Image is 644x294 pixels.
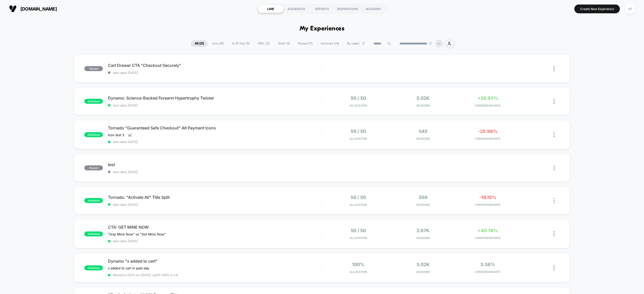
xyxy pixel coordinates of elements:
[417,95,430,101] span: 5.02k
[108,225,322,230] span: CTA: GET MINE NOW
[553,66,555,71] img: close
[108,232,166,236] span: "Grip Mine Now" vs "Get Mine Now"
[84,66,103,71] span: paused
[108,259,322,264] span: Dynamo "x added to cart"
[360,5,386,13] div: ACADEMY
[84,132,103,137] span: published
[108,71,322,75] span: start date: [DATE]
[294,40,316,47] span: Paused ( 7 )
[108,170,322,174] span: start date: [DATE]
[347,42,359,45] span: By Label
[284,5,309,13] div: AUDIENCES
[480,262,495,267] span: 3.58%
[8,5,58,13] button: [DOMAIN_NAME]
[108,133,124,137] span: Icon test 3
[335,5,360,13] div: INSPIRATIONS
[624,4,636,14] button: AP
[350,104,367,107] span: Allocation
[553,231,555,236] img: close
[352,262,365,267] span: 100%
[478,129,498,134] span: -25.98%
[108,104,322,107] span: start date: [DATE]
[108,162,322,167] span: test
[191,40,208,47] span: All ( 21 )
[108,95,322,101] span: Dynamo: Science-Backed Forearm Hypertrophy Twister
[317,40,343,47] span: Archived ( 14 )
[350,137,367,140] span: Allocation
[108,266,149,270] span: x added to cart in past day
[479,195,496,200] span: -16.15%
[457,203,519,207] span: CONVERSION RATE
[274,40,294,47] span: Draft ( 4 )
[429,42,432,45] img: end
[553,132,555,137] img: close
[228,40,253,47] span: A/B Test ( 5 )
[553,265,555,270] img: close
[477,95,498,101] span: +20.93%
[419,129,427,134] span: 545
[625,4,635,14] div: AP
[113,273,178,277] span: Moved to 100% on: [DATE] . Uplift: 7.69% in CR
[553,165,555,171] img: close
[574,5,620,13] button: Create New Experience
[350,236,367,240] span: Allocation
[258,5,284,13] div: LIVE
[9,5,17,13] img: Visually logo
[392,203,454,207] span: Sessions
[309,5,335,13] div: REPORTS
[457,270,519,274] span: CONVERSION RATE
[457,104,519,107] span: CONVERSION RATE
[351,195,366,200] span: 50 / 50
[419,195,427,200] span: 559
[84,265,103,270] span: published
[457,236,519,240] span: CONVERSION RATE
[84,165,103,170] span: paused
[108,203,322,207] span: start date: [DATE]
[20,6,57,12] span: [DOMAIN_NAME]
[392,104,454,107] span: Sessions
[417,262,430,267] span: 5.02k
[457,137,519,140] span: CONVERSION RATE
[392,137,454,140] span: Sessions
[392,270,454,274] span: Sessions
[108,140,322,144] span: start date: [DATE]
[254,40,273,47] span: 100% ( 5 )
[417,228,429,233] span: 2.67k
[350,270,367,274] span: Allocation
[351,95,366,101] span: 50 / 50
[351,129,366,134] span: 50 / 50
[108,239,322,243] span: start date: [DATE]
[392,236,454,240] span: Sessions
[350,203,367,207] span: Allocation
[84,99,103,104] span: published
[108,63,322,68] span: Cart Drawer CTA "Checkout Securely"
[84,231,103,236] span: published
[437,42,441,45] p: AP
[478,228,498,233] span: +40.74%
[351,228,366,233] span: 50 / 50
[553,99,555,104] img: close
[553,198,555,203] img: close
[300,25,345,32] h1: My Experiences
[209,40,227,47] span: Live ( 10 )
[108,195,322,200] span: Tornado: "Activate All" Title Split
[84,198,103,203] span: published
[108,125,322,130] span: Tornado "Guaranteed Safe Checkout" Alt Payment Icons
